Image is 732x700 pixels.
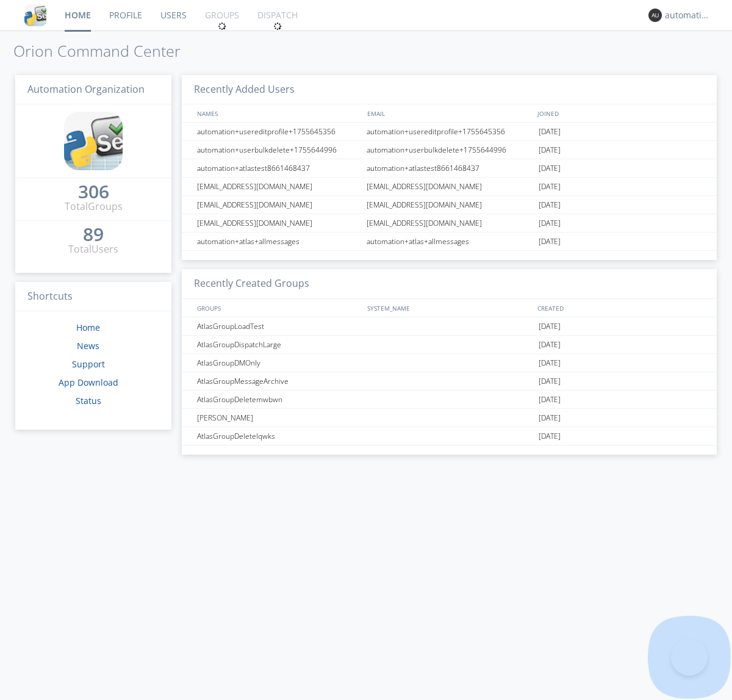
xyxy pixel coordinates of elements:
div: automation+atlastest8661468437 [194,159,363,177]
div: automation+userbulkdelete+1755644996 [194,141,363,159]
span: [DATE] [539,336,561,354]
span: [DATE] [539,317,561,336]
a: [EMAIL_ADDRESS][DOMAIN_NAME][EMAIL_ADDRESS][DOMAIN_NAME][DATE] [182,196,717,214]
div: automation+usereditprofile+1755645356 [364,123,536,140]
span: [DATE] [539,409,561,427]
div: CREATED [534,299,705,317]
div: NAMES [194,104,361,122]
img: spin.svg [218,22,226,31]
div: [EMAIL_ADDRESS][DOMAIN_NAME] [364,178,536,195]
span: [DATE] [539,141,561,159]
a: [PERSON_NAME][DATE] [182,409,717,427]
img: cddb5a64eb264b2086981ab96f4c1ba7 [64,112,123,170]
span: Automation Organization [27,82,145,96]
div: [PERSON_NAME] [194,409,363,427]
div: Total Users [68,242,118,256]
div: SYSTEM_NAME [364,299,534,317]
iframe: Toggle Customer Support [671,639,708,676]
div: [EMAIL_ADDRESS][DOMAIN_NAME] [194,178,363,195]
a: 306 [78,186,109,200]
div: GROUPS [194,299,361,317]
a: automation+usereditprofile+1755645356automation+usereditprofile+1755645356[DATE] [182,123,717,141]
img: 373638.png [648,9,662,22]
div: EMAIL [364,104,534,122]
div: [EMAIL_ADDRESS][DOMAIN_NAME] [364,214,536,232]
span: [DATE] [539,123,561,141]
a: News [77,340,99,352]
h3: Recently Added Users [182,75,717,105]
a: Home [76,322,100,333]
h3: Shortcuts [15,282,171,312]
div: [EMAIL_ADDRESS][DOMAIN_NAME] [194,214,363,232]
span: [DATE] [539,214,561,233]
a: AtlasGroupDispatchLarge[DATE] [182,336,717,354]
div: AtlasGroupDeletelqwks [194,427,363,445]
span: [DATE] [539,196,561,214]
div: automation+userbulkdelete+1755644996 [364,141,536,159]
a: App Download [59,377,118,388]
img: cddb5a64eb264b2086981ab96f4c1ba7 [24,4,46,26]
span: [DATE] [539,391,561,409]
div: automation+atlastest8661468437 [364,159,536,177]
div: JOINED [534,104,705,122]
div: [EMAIL_ADDRESS][DOMAIN_NAME] [364,196,536,214]
div: [EMAIL_ADDRESS][DOMAIN_NAME] [194,196,363,214]
span: [DATE] [539,233,561,251]
span: [DATE] [539,372,561,391]
div: 89 [83,228,104,240]
div: Total Groups [65,200,123,214]
h3: Recently Created Groups [182,269,717,299]
a: AtlasGroupDeletemwbwn[DATE] [182,391,717,409]
div: AtlasGroupLoadTest [194,317,363,335]
a: Support [72,358,105,370]
div: automation+usereditprofile+1755645356 [194,123,363,140]
a: automation+atlas+allmessagesautomation+atlas+allmessages[DATE] [182,233,717,251]
div: AtlasGroupMessageArchive [194,372,363,390]
a: AtlasGroupMessageArchive[DATE] [182,372,717,391]
a: 89 [83,228,104,242]
a: automation+userbulkdelete+1755644996automation+userbulkdelete+1755644996[DATE] [182,141,717,159]
a: [EMAIL_ADDRESS][DOMAIN_NAME][EMAIL_ADDRESS][DOMAIN_NAME][DATE] [182,178,717,196]
div: AtlasGroupDeletemwbwn [194,391,363,408]
a: [EMAIL_ADDRESS][DOMAIN_NAME][EMAIL_ADDRESS][DOMAIN_NAME][DATE] [182,214,717,233]
div: 306 [78,186,109,198]
div: AtlasGroupDispatchLarge [194,336,363,353]
span: [DATE] [539,427,561,446]
div: automation+atlas+allmessages [364,233,536,250]
span: [DATE] [539,354,561,372]
span: [DATE] [539,178,561,196]
a: AtlasGroupDMOnly[DATE] [182,354,717,372]
a: AtlasGroupLoadTest[DATE] [182,317,717,336]
a: automation+atlastest8661468437automation+atlastest8661468437[DATE] [182,159,717,178]
a: AtlasGroupDeletelqwks[DATE] [182,427,717,446]
div: automation+atlas0004 [665,9,711,21]
a: Status [76,395,101,406]
span: [DATE] [539,159,561,178]
div: AtlasGroupDMOnly [194,354,363,372]
img: spin.svg [273,22,282,31]
div: automation+atlas+allmessages [194,233,363,250]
